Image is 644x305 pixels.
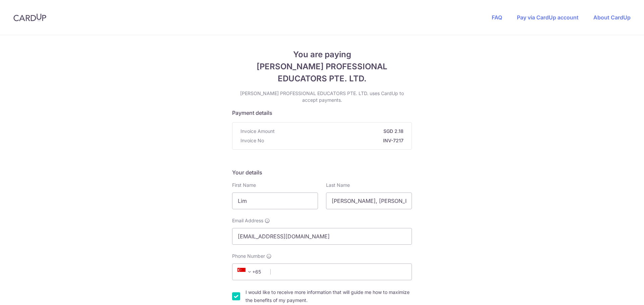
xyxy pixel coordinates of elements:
img: CardUp [13,13,46,21]
span: +65 [235,268,266,276]
a: About CardUp [593,14,631,21]
input: Last name [326,193,412,209]
input: Email address [232,228,412,245]
span: Invoice Amount [240,128,275,135]
span: +65 [237,268,254,276]
iframe: Opens a widget where you can find more information [601,285,637,302]
h5: Your details [232,168,412,176]
input: First name [232,193,318,209]
p: [PERSON_NAME] PROFESSIONAL EDUCATORS PTE. LTD. uses CardUp to accept payments. [232,90,412,103]
label: Last Name [326,182,350,188]
span: You are paying [232,49,412,61]
a: Pay via CardUp account [517,14,579,21]
span: [PERSON_NAME] PROFESSIONAL EDUCATORS PTE. LTD. [232,61,412,85]
label: First Name [232,182,256,188]
span: Invoice No [240,137,264,144]
label: I would like to receive more information that will guide me how to maximize the benefits of my pa... [246,288,412,304]
span: Phone Number [232,253,265,259]
span: Email Address [232,217,263,224]
strong: SGD 2.18 [277,128,404,135]
strong: INV-7217 [267,137,404,144]
h5: Payment details [232,109,412,117]
a: FAQ [492,14,502,21]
